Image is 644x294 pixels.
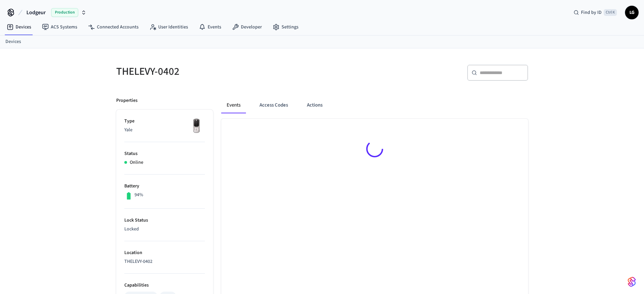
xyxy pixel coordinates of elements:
[625,6,639,19] button: LG
[124,282,205,289] p: Capabilities
[193,21,227,33] a: Events
[124,226,205,233] p: Locked
[37,21,83,33] a: ACS Systems
[124,150,205,157] p: Status
[124,118,205,125] p: Type
[221,97,246,113] button: Events
[626,6,638,19] span: LG
[144,21,193,33] a: User Identities
[116,65,318,78] h5: THELEVY-0402
[83,21,144,33] a: Connected Accounts
[26,8,46,17] span: Lodgeur
[221,97,528,113] div: ant example
[124,127,205,134] p: Yale
[628,276,636,287] img: SeamLogoGradient.69752ec5.svg
[254,97,293,113] button: Access Codes
[1,21,37,33] a: Devices
[568,6,622,19] div: Find by IDCtrl K
[134,191,143,199] p: 94%
[227,21,267,33] a: Developer
[124,249,205,256] p: Location
[5,38,21,45] a: Devices
[302,97,328,113] button: Actions
[267,21,304,33] a: Settings
[130,159,143,166] p: Online
[604,9,617,16] span: Ctrl K
[124,183,205,190] p: Battery
[51,8,78,17] span: Production
[188,118,205,135] img: Yale Assure Touchscreen Wifi Smart Lock, Satin Nickel, Front
[124,258,205,265] p: THELEVY-0402
[124,217,205,224] p: Lock Status
[116,97,138,104] p: Properties
[581,9,602,16] span: Find by ID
